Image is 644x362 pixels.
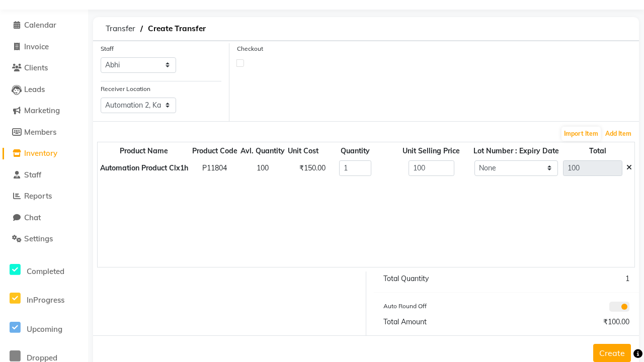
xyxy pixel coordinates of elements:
label: Staff [101,44,114,53]
span: Clients [24,63,48,72]
a: Settings [3,233,86,245]
span: Members [24,127,56,137]
a: Chat [3,212,86,224]
th: Unit Selling Price [391,144,472,158]
div: 100 [248,163,277,173]
span: Marketing [24,106,60,115]
div: ₹150.00 [292,163,314,173]
div: 1 [506,274,637,284]
label: Checkout [237,44,263,53]
a: Marketing [3,105,86,117]
button: Create [593,344,631,362]
span: Inventory [24,148,57,158]
a: Staff [3,169,86,181]
span: Completed [27,266,64,276]
button: Import Item [561,127,601,141]
th: Product Code [191,144,239,158]
div: ₹100.00 [506,317,637,327]
span: Calendar [24,20,56,30]
a: Invoice [3,41,86,53]
span: Reports [24,191,52,201]
a: Reports [3,191,86,202]
th: Total [560,144,634,158]
a: Clients [3,62,86,74]
label: Receiver Location [101,84,150,94]
a: Members [3,127,86,138]
th: Product Name [98,144,191,158]
th: Avl. Quantity [239,144,286,158]
div: Total Quantity [376,274,507,284]
th: Lot Number : Expiry Date [472,144,560,158]
th: Quantity [320,144,391,158]
td: P11804 [191,158,239,178]
span: Leads [24,84,45,94]
span: Invoice [24,42,49,51]
label: Auto Round Off [383,302,427,311]
span: Settings [24,234,53,243]
button: Add Item [603,127,634,141]
a: Calendar [3,20,86,31]
a: Inventory [3,148,86,159]
span: Transfer [101,20,140,38]
th: Unit Cost [286,144,320,158]
span: InProgress [27,295,64,305]
span: Create Transfer [143,20,211,38]
a: Leads [3,84,86,96]
span: Chat [24,213,41,222]
th: Automation Product Clx1h [98,158,191,178]
div: Total Amount [376,317,507,327]
span: Staff [24,170,41,179]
